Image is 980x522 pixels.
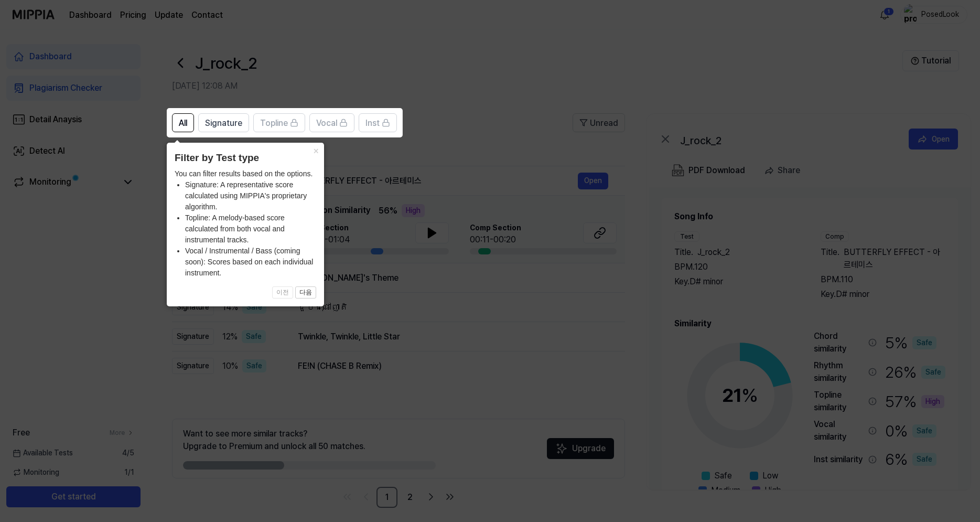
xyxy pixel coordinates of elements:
[175,168,316,279] div: You can filter results based on the options.
[185,179,316,212] li: Signature: A representative score calculated using MIPPIA's proprietary algorithm.
[185,212,316,246] li: Topline: A melody-based score calculated from both vocal and instrumental tracks.
[359,113,397,132] button: Inst
[316,117,337,130] span: Vocal
[365,117,380,130] span: Inst
[175,151,316,166] header: Filter by Test type
[179,117,187,130] span: All
[260,117,288,130] span: Topline
[198,113,249,132] button: Signature
[185,246,316,279] li: Vocal / Instrumental / Bass (coming soon): Scores based on each individual instrument.
[295,286,316,299] button: 다음
[309,113,354,132] button: Vocal
[205,117,242,130] span: Signature
[253,113,305,132] button: Topline
[307,143,324,157] button: Close
[172,113,194,132] button: All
